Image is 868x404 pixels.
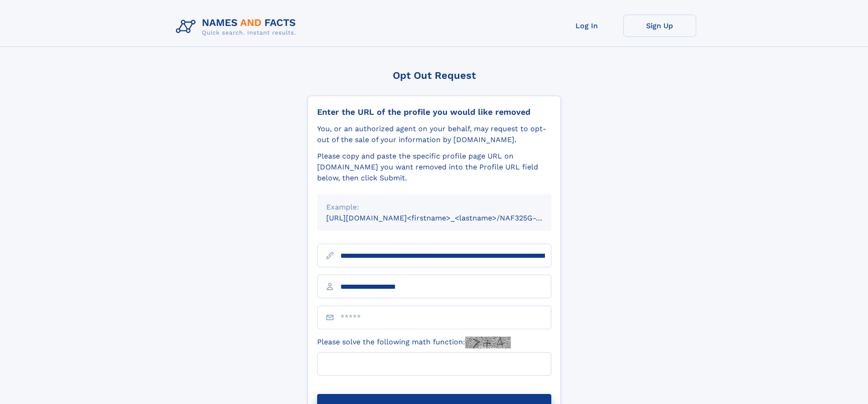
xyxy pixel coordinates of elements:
[317,337,511,348] label: Please solve the following math function:
[326,214,569,222] small: [URL][DOMAIN_NAME]<firstname>_<lastname>/NAF325G-xxxxxxxx
[172,15,303,39] img: Logo Names and Facts
[623,15,696,37] a: Sign Up
[308,70,561,81] div: Opt Out Request
[317,107,551,117] div: Enter the URL of the profile you would like removed
[326,202,542,213] div: Example:
[550,15,623,37] a: Log In
[317,151,551,184] div: Please copy and paste the specific profile page URL on [DOMAIN_NAME] you want removed into the Pr...
[317,123,551,145] div: You, or an authorized agent on your behalf, may request to opt-out of the sale of your informatio...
